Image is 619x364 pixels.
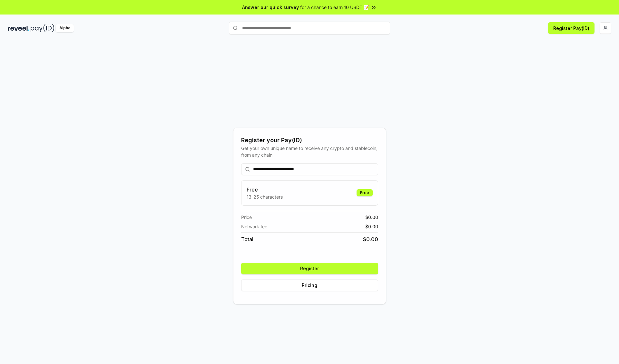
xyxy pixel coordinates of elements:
[56,24,74,32] div: Alpha
[365,223,378,230] span: $ 0.00
[357,189,373,196] div: Free
[241,223,267,230] span: Network fee
[247,193,283,200] p: 13-25 characters
[241,263,378,274] button: Register
[247,186,283,193] h3: Free
[365,214,378,221] span: $ 0.00
[548,22,594,34] button: Register Pay(ID)
[242,4,299,11] span: Answer our quick survey
[300,4,369,11] span: for a chance to earn 10 USDT 📝
[8,24,29,32] img: reveel_dark
[31,24,54,32] img: pay_id
[363,235,378,243] span: $ 0.00
[241,145,378,158] div: Get your own unique name to receive any crypto and stablecoin, from any chain
[241,235,253,243] span: Total
[241,136,378,145] div: Register your Pay(ID)
[241,280,378,291] button: Pricing
[241,214,252,221] span: Price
